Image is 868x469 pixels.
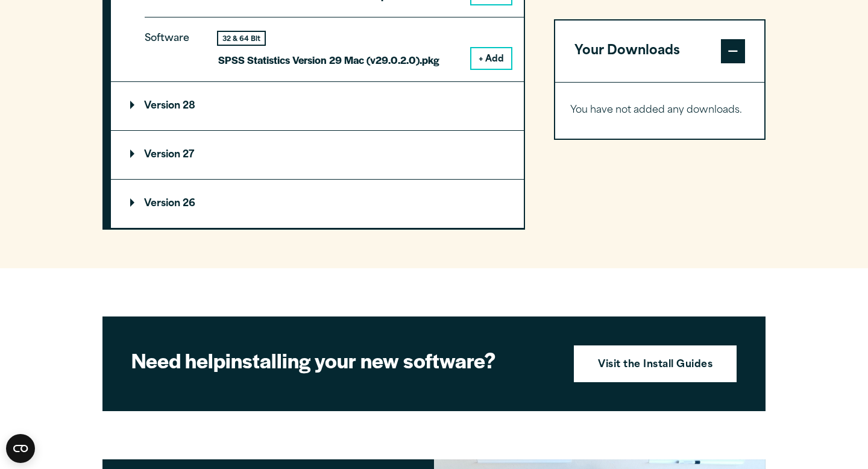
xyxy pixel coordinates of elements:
button: + Add [471,48,511,69]
a: Visit the Install Guides [574,345,737,383]
p: Software [145,30,199,59]
p: SPSS Statistics Version 29 Mac (v29.0.2.0).pkg [218,51,439,69]
p: You have not added any downloads. [570,102,749,119]
button: Open CMP widget [6,434,35,463]
summary: Version 27 [111,131,524,179]
p: Version 26 [130,199,195,209]
button: Your Downloads [555,20,764,82]
summary: Version 26 [111,180,524,228]
h2: installing your new software? [131,347,553,374]
div: Your Downloads [555,82,764,139]
summary: Version 28 [111,82,524,130]
p: Version 28 [130,101,195,111]
strong: Need help [131,345,225,374]
p: Version 27 [130,150,194,160]
div: 32 & 64 Bit [218,32,265,45]
strong: Visit the Install Guides [598,357,712,373]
